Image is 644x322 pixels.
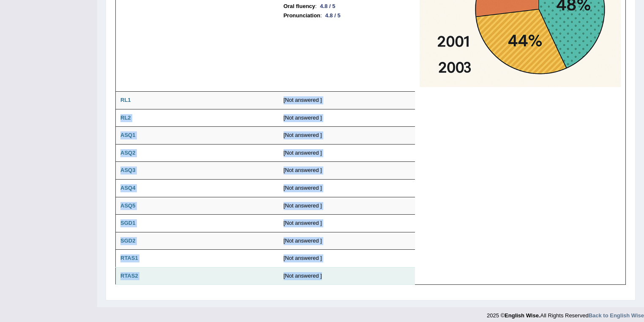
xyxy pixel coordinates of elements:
[120,97,131,103] b: RL1
[279,197,415,215] td: [Not answered ]
[279,127,415,145] td: [Not answered ]
[120,132,135,138] b: ASQ1
[279,180,415,197] td: [Not answered ]
[284,11,320,20] b: Pronunciation
[284,11,410,20] li: :
[120,202,135,209] b: ASQ5
[505,312,540,319] strong: English Wise.
[120,273,138,279] b: RTAS2
[120,115,131,121] b: RL2
[317,2,338,11] div: 4.8 / 5
[279,92,415,109] td: [Not answered ]
[487,307,644,319] div: 2025 © All Rights Reserved
[120,220,135,226] b: SGD1
[279,109,415,127] td: [Not answered ]
[279,215,415,232] td: [Not answered ]
[322,11,344,20] div: 4.8 / 5
[279,267,415,285] td: [Not answered ]
[284,2,315,11] b: Oral fluency
[120,237,135,244] b: SGD2
[279,144,415,162] td: [Not answered ]
[120,185,135,191] b: ASQ4
[120,167,135,173] b: ASQ3
[279,232,415,250] td: [Not answered ]
[120,150,135,156] b: ASQ2
[279,250,415,267] td: [Not answered ]
[120,255,138,261] b: RTAS1
[284,2,410,11] li: :
[279,162,415,180] td: [Not answered ]
[589,312,644,319] a: Back to English Wise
